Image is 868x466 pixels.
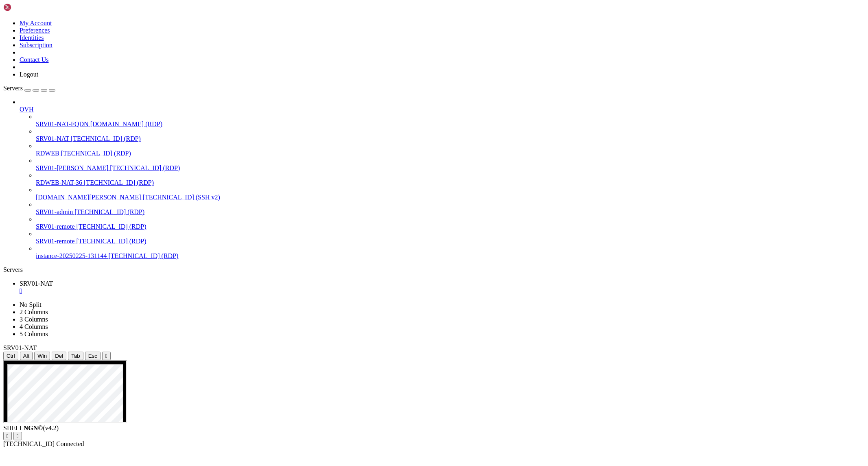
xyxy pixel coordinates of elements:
a: [DOMAIN_NAME][PERSON_NAME] [TECHNICAL_ID] (SSH v2) [36,194,865,201]
span: SRV01-NAT [36,135,69,142]
a: Servers [3,85,55,92]
span: [TECHNICAL_ID] (RDP) [71,135,141,142]
li: OVH [20,98,865,260]
button: Alt [20,352,33,360]
li: SRV01-admin [TECHNICAL_ID] (RDP) [36,201,865,216]
button: Del [52,352,66,360]
span: [TECHNICAL_ID] (RDP) [110,164,180,171]
a: SRV01-admin [TECHNICAL_ID] (RDP) [36,208,865,216]
span: [TECHNICAL_ID] (RDP) [108,252,178,259]
a: 2 Columns [20,308,48,315]
span: [TECHNICAL_ID] (RDP) [77,238,146,245]
a: Identities [20,34,44,41]
button: Win [34,352,50,360]
a: RDWEB [TECHNICAL_ID] (RDP) [36,150,865,157]
a: SRV01-[PERSON_NAME] [TECHNICAL_ID] (RDP) [36,164,865,172]
div:  [17,433,19,439]
span: Alt [23,353,30,359]
span: SRV01-NAT-FQDN [36,120,89,127]
li: [DOMAIN_NAME][PERSON_NAME] [TECHNICAL_ID] (SSH v2) [36,186,865,201]
span: Servers [3,85,23,92]
button: Ctrl [3,352,18,360]
a: My Account [20,20,52,26]
li: RDWEB [TECHNICAL_ID] (RDP) [36,142,865,157]
a: 5 Columns [20,330,48,337]
span: SHELL © [3,424,59,431]
a: RDWEB-NAT-36 [TECHNICAL_ID] (RDP) [36,179,865,186]
span: SRV01-admin [36,208,73,215]
span: instance-20250225-131144 [36,252,107,259]
a: No Split [20,301,42,308]
span: Tab [71,353,80,359]
span: OVH [20,106,34,113]
li: SRV01-remote [TECHNICAL_ID] (RDP) [36,216,865,230]
img: Shellngn [3,3,50,11]
a: OVH [20,106,865,113]
span: RDWEB [36,150,59,157]
li: SRV01-NAT-FQDN [DOMAIN_NAME] (RDP) [36,113,865,128]
div:  [7,433,9,439]
span: [DOMAIN_NAME] (RDP) [90,120,162,127]
span: 4.2.0 [43,424,59,431]
button:  [13,432,22,440]
button:  [3,432,12,440]
span: SRV01-remote [36,238,75,245]
span: Ctrl [7,353,15,359]
span: Win [37,353,47,359]
b: NGN [24,424,38,431]
span: Del [55,353,63,359]
span: [TECHNICAL_ID] (SSH v2) [143,194,220,201]
span: [TECHNICAL_ID] (RDP) [77,223,146,230]
a: SRV01-NAT-FQDN [DOMAIN_NAME] (RDP) [36,120,865,128]
div:  [105,353,107,359]
li: SRV01-NAT [TECHNICAL_ID] (RDP) [36,128,865,142]
button:  [102,352,111,360]
a: SRV01-remote [TECHNICAL_ID] (RDP) [36,238,865,245]
a: Subscription [20,42,52,48]
li: RDWEB-NAT-36 [TECHNICAL_ID] (RDP) [36,172,865,186]
button: Esc [85,352,101,360]
span: [TECHNICAL_ID] (RDP) [74,208,144,215]
a: SRV01-remote [TECHNICAL_ID] (RDP) [36,223,865,230]
a:  [20,287,865,295]
a: Contact Us [20,56,49,63]
span: Esc [88,353,97,359]
span: [TECHNICAL_ID] (RDP) [84,179,154,186]
span: Connected [56,440,84,447]
span: SRV01-NAT [3,344,37,351]
a: 4 Columns [20,323,48,330]
span: SRV01-[PERSON_NAME] [36,164,108,171]
li: SRV01-[PERSON_NAME] [TECHNICAL_ID] (RDP) [36,157,865,172]
li: instance-20250225-131144 [TECHNICAL_ID] (RDP) [36,245,865,260]
a: Preferences [20,27,50,34]
span: RDWEB-NAT-36 [36,179,82,186]
li: SRV01-remote [TECHNICAL_ID] (RDP) [36,230,865,245]
a: SRV01-NAT [20,280,865,295]
a: 3 Columns [20,316,48,323]
a: SRV01-NAT [TECHNICAL_ID] (RDP) [36,135,865,142]
span: [DOMAIN_NAME][PERSON_NAME] [36,194,141,201]
a: instance-20250225-131144 [TECHNICAL_ID] (RDP) [36,252,865,260]
div: Servers [3,266,865,273]
span: SRV01-remote [36,223,75,230]
span: [TECHNICAL_ID] [3,440,55,447]
span: [TECHNICAL_ID] (RDP) [61,150,131,157]
span: SRV01-NAT [20,280,53,287]
button: Tab [68,352,83,360]
a: Logout [20,71,38,78]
